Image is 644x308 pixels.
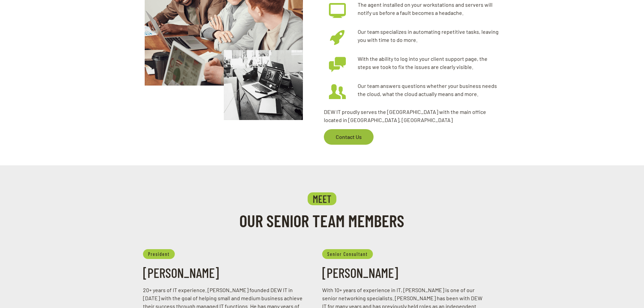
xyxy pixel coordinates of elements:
span: Contact Us [329,129,368,145]
h6: President [143,249,175,259]
h3: [PERSON_NAME] [322,264,483,281]
p: DEW IT proudly serves the [GEOGRAPHIC_DATA] with the main office located in [GEOGRAPHIC_DATA], [G... [324,108,499,124]
h2: OUR SENIOR TEAM MEMBERS [202,210,442,231]
div: With the ability to log into your client support page, the steps we took to fix the issues are cl... [358,55,499,71]
h4: MEET [308,192,336,205]
h6: Senior Consultant [322,249,373,259]
div: Our team answers questions whether your business needs the cloud, what the cloud actually means a... [358,82,499,98]
div: The agent installed on your workstations and servers will notify us before a fault becomes a head... [358,1,499,17]
a: Contact Us [324,129,374,145]
h3: [PERSON_NAME] [143,264,304,281]
div: Our team specializes in automating repetitive tasks, leaving you with time to do more. [358,28,499,44]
